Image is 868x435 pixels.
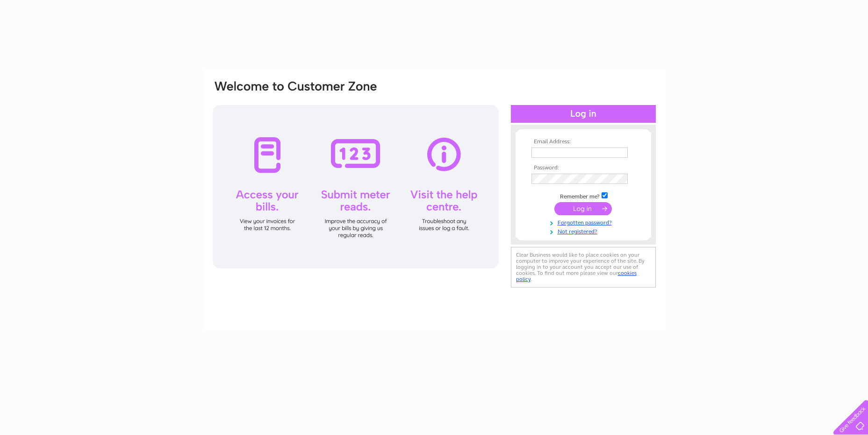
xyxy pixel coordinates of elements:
a: Not registered? [531,226,638,235]
th: Email Address: [529,139,638,145]
td: Remember me? [529,191,638,200]
div: Clear Business would like to place cookies on your computer to improve your experience of the sit... [511,247,656,288]
a: Forgotten password? [531,217,638,226]
a: cookies policy [516,270,637,282]
th: Password: [529,165,638,171]
input: Submit [554,202,612,215]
